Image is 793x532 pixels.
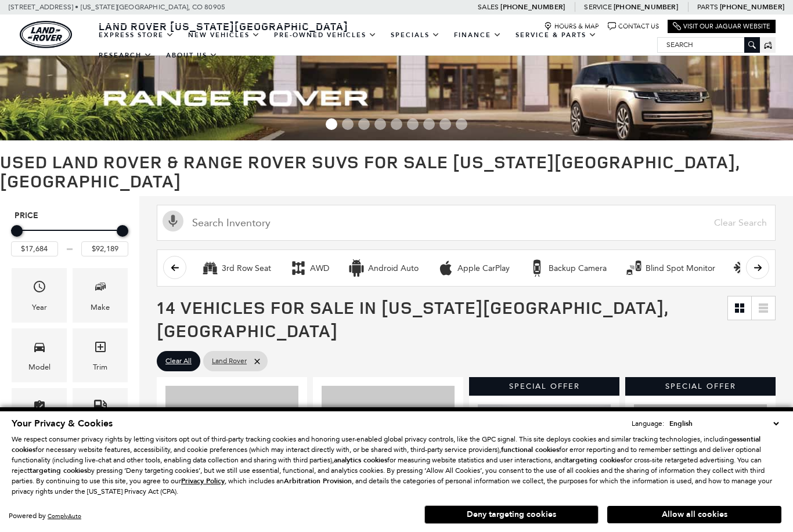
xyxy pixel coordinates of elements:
[391,118,402,130] span: Go to slide 5
[267,25,384,45] a: Pre-Owned Vehicles
[12,417,113,430] span: Your Privacy & Cookies
[93,397,107,421] span: Fueltype
[15,211,125,221] h5: Price
[437,259,455,277] div: Apple CarPlay
[457,263,510,274] div: Apple CarPlay
[11,221,128,256] div: Price
[720,2,784,12] a: [PHONE_NUMBER]
[93,277,107,301] span: Make
[93,337,107,361] span: Trim
[522,256,613,280] button: Backup CameraBackup Camera
[11,225,23,237] div: Minimum Price
[92,45,159,66] a: Research
[566,455,623,465] strong: targeting cookies
[9,512,81,520] div: Powered by
[11,241,58,256] input: Minimum
[73,328,128,382] div: TrimTrim
[181,25,267,45] a: New Vehicles
[342,118,354,130] span: Go to slide 2
[509,25,604,45] a: Service & Parts
[544,22,599,31] a: Hours & Map
[12,268,67,322] div: YearYear
[163,211,183,231] svg: Click to toggle on voice search
[48,512,81,520] a: ComplyAuto
[283,256,336,280] button: AWDAWD
[12,328,67,382] div: ModelModel
[666,418,781,429] select: Language Select
[424,505,599,524] button: Deny targeting cookies
[30,466,87,475] strong: targeting cookies
[163,256,186,279] button: scroll left
[348,259,365,277] div: Android Auto
[374,118,386,130] span: Go to slide 4
[469,377,619,396] div: Special Offer
[501,445,559,454] strong: functional cookies
[384,25,447,45] a: Specials
[326,118,337,130] span: Go to slide 1
[447,25,509,45] a: Finance
[195,256,277,280] button: 3rd Row Seat3rd Row Seat
[28,361,51,374] div: Model
[634,404,767,504] img: 2025 Land Rover Range Rover Evoque S
[478,3,499,11] span: Sales
[12,388,67,442] div: FeaturesFeatures
[423,118,435,130] span: Go to slide 7
[33,397,46,421] span: Features
[12,434,781,497] p: We respect consumer privacy rights by letting visitors opt out of third-party tracking cookies an...
[341,256,425,280] button: Android AutoAndroid Auto
[549,263,607,274] div: Backup Camera
[607,506,781,523] button: Allow all cookies
[20,21,72,48] a: land-rover
[73,268,128,322] div: MakeMake
[500,2,565,12] a: [PHONE_NUMBER]
[212,354,247,368] span: Land Rover
[157,205,776,241] input: Search Inventory
[746,256,769,279] button: scroll right
[222,263,271,274] div: 3rd Row Seat
[159,45,225,66] a: About Us
[284,476,352,486] strong: Arbitration Provision
[478,404,611,504] img: 2020 Land Rover Defender 110 SE
[439,118,451,130] span: Go to slide 8
[201,259,219,277] div: 3rd Row Seat
[92,25,181,45] a: EXPRESS STORE
[165,386,298,486] img: 2019 Land Rover Discovery SE
[632,420,664,427] div: Language:
[33,337,46,361] span: Model
[92,19,355,33] a: Land Rover [US_STATE][GEOGRAPHIC_DATA]
[734,259,751,277] div: Cooled Seats
[73,388,128,442] div: FueltypeFueltype
[99,19,348,33] span: Land Rover [US_STATE][GEOGRAPHIC_DATA]
[181,476,225,486] u: Privacy Policy
[407,118,419,130] span: Go to slide 6
[310,263,329,274] div: AWD
[334,455,387,465] strong: analytics cookies
[91,301,110,314] div: Make
[117,225,128,237] div: Maximum Price
[9,3,225,11] a: [STREET_ADDRESS] • [US_STATE][GEOGRAPHIC_DATA], CO 80905
[584,3,611,11] span: Service
[358,118,370,130] span: Go to slide 3
[165,354,192,368] span: Clear All
[528,259,546,277] div: Backup Camera
[619,256,722,280] button: Blind Spot MonitorBlind Spot Monitor
[81,241,128,256] input: Maximum
[20,21,72,48] img: Land Rover
[608,22,659,31] a: Contact Us
[32,301,47,314] div: Year
[157,295,668,342] span: 14 Vehicles for Sale in [US_STATE][GEOGRAPHIC_DATA], [GEOGRAPHIC_DATA]
[646,263,715,274] div: Blind Spot Monitor
[93,361,107,374] div: Trim
[625,377,776,396] div: Special Offer
[697,3,718,11] span: Parts
[658,38,759,52] input: Search
[614,2,678,12] a: [PHONE_NUMBER]
[625,259,643,277] div: Blind Spot Monitor
[33,277,46,301] span: Year
[368,263,419,274] div: Android Auto
[322,386,455,486] img: 2017 Land Rover Range Rover Sport 3.0L V6 Supercharged HSE
[181,477,225,485] a: Privacy Policy
[92,25,657,66] nav: Main Navigation
[673,22,770,31] a: Visit Our Jaguar Website
[456,118,467,130] span: Go to slide 9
